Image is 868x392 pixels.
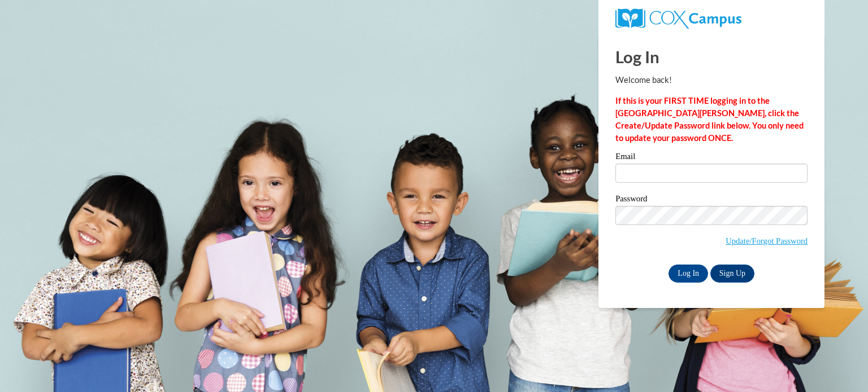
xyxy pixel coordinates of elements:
[615,74,808,86] p: Welcome back!
[615,195,808,206] label: Password
[615,13,741,23] a: COX Campus
[615,8,741,29] img: COX Campus
[726,236,808,245] a: Update/Forgot Password
[615,45,808,68] h1: Log In
[669,265,708,283] input: Log In
[615,152,808,164] label: Email
[615,96,804,143] strong: If this is your FIRST TIME logging in to the [GEOGRAPHIC_DATA][PERSON_NAME], click the Create/Upd...
[710,265,754,283] a: Sign Up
